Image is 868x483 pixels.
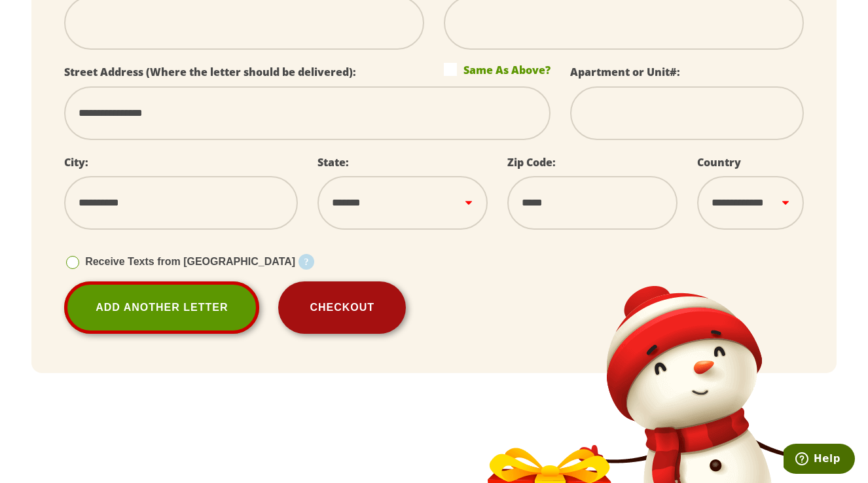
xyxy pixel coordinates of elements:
[64,155,88,170] label: City:
[317,155,349,170] label: State:
[64,281,259,334] a: Add Another Letter
[697,155,741,170] label: Country
[278,281,406,334] button: Checkout
[784,444,855,476] iframe: Opens a widget where you can find more information
[85,256,295,267] span: Receive Texts from [GEOGRAPHIC_DATA]
[444,63,551,76] label: Same As Above?
[570,65,680,79] label: Apartment or Unit#:
[507,155,556,170] label: Zip Code:
[64,65,356,79] label: Street Address (Where the letter should be delivered):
